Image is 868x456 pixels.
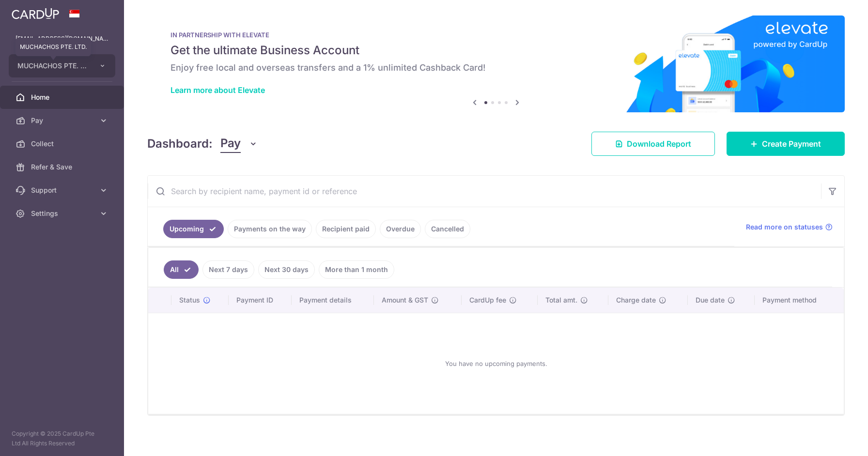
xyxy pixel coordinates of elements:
[316,220,376,238] a: Recipient paid
[163,220,224,238] a: Upcoming
[746,222,823,232] span: Read more on statuses
[148,176,821,207] input: Search by recipient name, payment id or reference
[469,295,506,305] span: CardUp fee
[147,135,213,152] h4: Dashboard:
[220,135,241,153] span: Pay
[31,92,95,102] span: Home
[147,15,845,112] img: Renovation banner
[160,321,832,406] div: You have no upcoming payments.
[31,209,95,218] span: Settings
[31,162,95,172] span: Refer & Save
[319,260,394,279] a: More than 1 month
[627,138,691,150] span: Download Report
[170,31,821,39] p: IN PARTNERSHIP WITH ELEVATE
[746,222,833,232] a: Read more on statuses
[15,38,91,56] div: MUCHACHOS PTE. LTD.
[382,295,428,305] span: Amount & GST
[258,260,315,279] a: Next 30 days
[12,8,59,19] img: CardUp
[591,132,715,156] a: Download Report
[17,61,89,71] span: MUCHACHOS PTE. LTD.
[545,295,577,305] span: Total amt.
[696,295,725,305] span: Due date
[220,135,258,153] button: Pay
[9,54,115,77] button: MUCHACHOS PTE. LTD.MUCHACHOS PTE. LTD.
[616,295,656,305] span: Charge date
[229,288,292,313] th: Payment ID
[762,138,821,150] span: Create Payment
[31,185,95,195] span: Support
[755,288,844,313] th: Payment method
[170,62,821,74] h6: Enjoy free local and overseas transfers and a 1% unlimited Cashback Card!
[727,132,845,156] a: Create Payment
[179,295,200,305] span: Status
[170,43,821,58] h5: Get the ultimate Business Account
[425,220,470,238] a: Cancelled
[228,220,312,238] a: Payments on the way
[380,220,421,238] a: Overdue
[292,288,373,313] th: Payment details
[170,85,265,95] a: Learn more about Elevate
[31,139,95,149] span: Collect
[202,260,254,279] a: Next 7 days
[164,260,199,279] a: All
[31,116,95,125] span: Pay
